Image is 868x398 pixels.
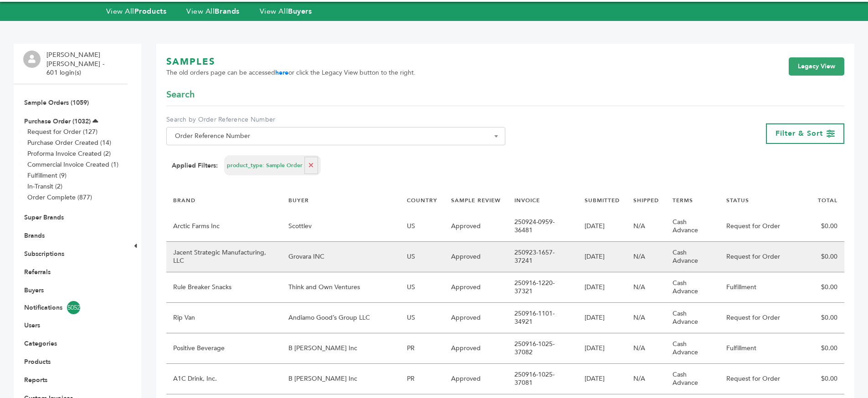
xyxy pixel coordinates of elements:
[719,272,807,303] td: Fulfillment
[508,272,577,303] td: 250916-1220-37321
[46,51,125,77] li: [PERSON_NAME] [PERSON_NAME] - 601 login(s)
[407,197,437,204] a: COUNTRY
[24,286,44,295] a: Buyers
[282,364,401,394] td: B [PERSON_NAME] Inc
[27,149,111,158] a: Proforma Invoice Created (2)
[67,301,80,314] span: 5052
[719,364,807,394] td: Request for Order
[134,6,166,16] strong: Products
[27,160,118,169] a: Commercial Invoice Created (1)
[27,171,67,180] a: Fulfillment (9)
[166,68,416,77] span: The old orders page can be accessed or click the Legacy View button to the right.
[27,193,92,202] a: Order Complete (877)
[288,6,312,16] strong: Buyers
[166,333,282,364] td: Positive Beverage
[23,51,41,68] img: profile.png
[282,303,401,333] td: Andiamo Good’s Group LLC
[807,364,844,394] td: $0.00
[24,250,64,258] a: Subscriptions
[627,303,666,333] td: N/A
[444,333,508,364] td: Approved
[666,333,720,364] td: Cash Advance
[400,211,444,242] td: US
[627,333,666,364] td: N/A
[171,130,500,143] span: Order Reference Number
[275,68,288,77] a: here
[166,364,282,394] td: A1C Drink, Inc.
[807,242,844,272] td: $0.00
[514,197,540,204] a: INVOICE
[666,303,720,333] td: Cash Advance
[24,231,45,240] a: Brands
[24,301,117,314] a: Notifications5052
[578,303,627,333] td: [DATE]
[627,272,666,303] td: N/A
[24,117,91,126] a: Purchase Order (1032)
[673,197,693,204] a: TERMS
[807,272,844,303] td: $0.00
[282,242,401,272] td: Grovara INC
[288,197,309,204] a: BUYER
[508,303,577,333] td: 250916-1101-34921
[585,197,620,204] a: SUBMITTED
[444,242,508,272] td: Approved
[627,364,666,394] td: N/A
[24,357,51,366] a: Products
[27,128,98,136] a: Request for Order (127)
[508,211,577,242] td: 250924-0959-36481
[776,128,823,138] span: Filter & Sort
[789,57,844,76] a: Legacy View
[24,339,57,348] a: Categories
[215,6,239,16] strong: Brands
[578,242,627,272] td: [DATE]
[578,364,627,394] td: [DATE]
[24,213,64,222] a: Super Brands
[27,182,62,191] a: In-Transit (2)
[508,333,577,364] td: 250916-1025-37082
[444,272,508,303] td: Approved
[27,138,111,147] a: Purchase Order Created (14)
[166,272,282,303] td: Rule Breaker Snacks
[666,242,720,272] td: Cash Advance
[166,88,195,101] span: Search
[400,364,444,394] td: PR
[719,242,807,272] td: Request for Order
[166,127,505,145] span: Order Reference Number
[166,56,416,68] h1: SAMPLES
[444,303,508,333] td: Approved
[444,211,508,242] td: Approved
[400,242,444,272] td: US
[666,364,720,394] td: Cash Advance
[282,272,401,303] td: Think and Own Ventures
[508,364,577,394] td: 250916-1025-37081
[627,211,666,242] td: N/A
[166,211,282,242] td: Arctic Farms Inc
[166,303,282,333] td: Rip Van
[818,197,837,204] a: TOTAL
[106,6,167,16] a: View AllProducts
[578,333,627,364] td: [DATE]
[444,364,508,394] td: Approved
[24,268,51,276] a: Referrals
[24,98,89,107] a: Sample Orders (1059)
[172,161,218,170] strong: Applied Filters:
[166,115,505,124] label: Search by Order Reference Number
[24,376,47,384] a: Reports
[807,333,844,364] td: $0.00
[173,197,195,204] a: BRAND
[260,6,312,16] a: View AllBuyers
[807,303,844,333] td: $0.00
[627,242,666,272] td: N/A
[719,303,807,333] td: Request for Order
[666,211,720,242] td: Cash Advance
[807,211,844,242] td: $0.00
[578,272,627,303] td: [DATE]
[282,211,401,242] td: Scottlev
[726,197,749,204] a: STATUS
[400,272,444,303] td: US
[282,333,401,364] td: B [PERSON_NAME] Inc
[719,211,807,242] td: Request for Order
[24,321,40,330] a: Users
[578,211,627,242] td: [DATE]
[400,303,444,333] td: US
